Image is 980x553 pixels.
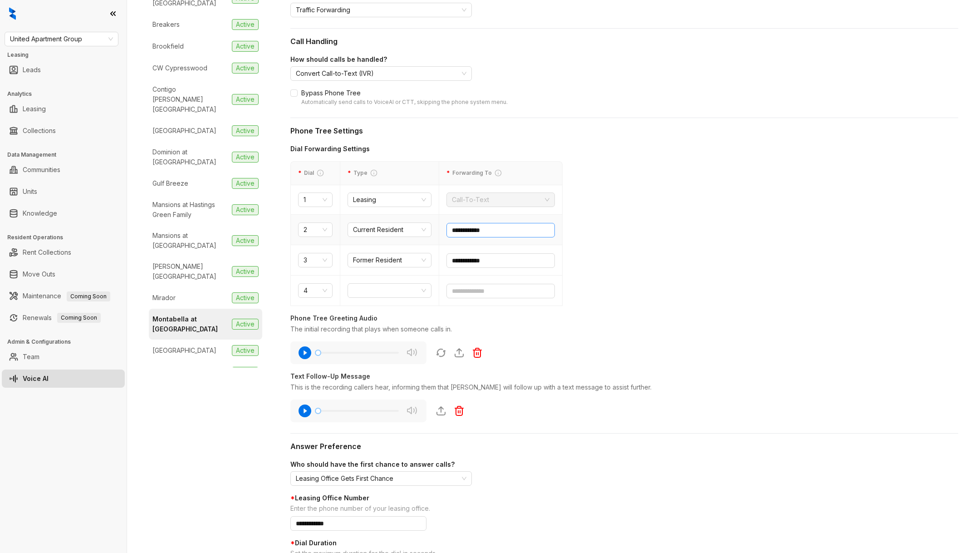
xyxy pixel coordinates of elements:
div: Enter the phone number of your leasing office. [290,504,958,515]
span: 3 [304,253,327,267]
span: Active [232,19,259,30]
div: Leasing Office Number [290,493,958,503]
div: Mansions at [GEOGRAPHIC_DATA] [152,231,228,251]
a: Voice AI [23,370,49,388]
li: Move Outs [2,265,125,283]
span: Active [232,41,259,52]
h3: Leasing [7,51,127,59]
div: Type [348,169,431,178]
span: Leasing [353,193,426,207]
span: Active [232,178,259,189]
div: Automatically send calls to VoiceAI or CTT, skipping the phone system menu. [301,98,508,107]
li: Renewals [2,309,125,327]
a: RenewalsComing Soon [23,309,101,327]
a: Knowledge [23,204,57,222]
div: Text Follow-Up Message [290,371,958,381]
div: Gulf Breeze [152,178,188,188]
li: Team [2,348,125,366]
span: Bypass Phone Tree [298,88,511,107]
li: Knowledge [2,204,125,222]
span: Leasing Office Gets First Chance [296,472,466,485]
div: Dominion at [GEOGRAPHIC_DATA] [152,147,228,167]
div: Breakers [152,20,180,30]
div: Brookfield [152,41,184,51]
div: Dial [298,169,333,178]
h3: Data Management [7,151,127,159]
span: Current Resident [353,223,426,237]
span: Active [232,367,259,378]
div: [GEOGRAPHIC_DATA] [152,346,216,355]
span: 2 [304,223,327,237]
a: Units [23,183,37,201]
li: Units [2,183,125,201]
div: [PERSON_NAME][GEOGRAPHIC_DATA] [152,262,228,281]
span: Active [232,319,259,330]
div: Phone Tree Greeting Audio [290,313,958,323]
a: Team [23,348,39,366]
div: Answer Preference [290,441,958,452]
li: Voice AI [2,370,125,388]
div: This is the recording callers hear, informing them that [PERSON_NAME] will follow up with a text ... [290,382,958,392]
a: Leasing [23,100,46,118]
a: Leads [23,61,41,79]
li: Leads [2,61,125,79]
span: Traffic Forwarding [296,3,466,17]
li: Leasing [2,100,125,118]
div: CW Cypresswood [152,63,207,73]
div: Forwarding To [446,169,555,178]
div: Montabella at [GEOGRAPHIC_DATA] [152,314,228,334]
a: Rent Collections [23,243,71,262]
span: Active [232,345,259,356]
span: Active [232,204,259,215]
span: Convert Call-to-Text (IVR) [296,67,466,80]
div: Phone Tree Settings [290,125,958,137]
li: Communities [2,161,125,179]
div: Contigo [PERSON_NAME][GEOGRAPHIC_DATA] [152,84,228,114]
li: Maintenance [2,287,125,305]
span: Coming Soon [67,291,110,301]
span: Active [232,292,259,303]
div: [GEOGRAPHIC_DATA] [152,126,216,136]
span: Call-To-Text [452,193,549,207]
li: Rent Collections [2,243,125,262]
span: Active [232,235,259,246]
h3: Admin & Configurations [7,338,127,346]
span: United Apartment Group [10,32,113,46]
a: Communities [23,161,60,179]
div: Mirador [152,293,176,303]
div: Dial Duration [290,538,958,548]
span: 4 [304,284,327,297]
li: Collections [2,122,125,140]
span: Active [232,94,259,105]
h3: Analytics [7,90,127,98]
span: 1 [304,193,327,207]
div: Call Handling [290,36,958,47]
img: logo [9,7,16,20]
div: Mansions at Hastings Green Family [152,200,228,220]
div: The initial recording that plays when someone calls in. [290,324,958,334]
div: Who should have the first chance to answer calls? [290,459,958,469]
span: Active [232,63,259,74]
div: Dial Forwarding Settings [290,144,563,154]
a: Move Outs [23,265,55,283]
span: Active [232,125,259,136]
span: Former Resident [353,253,426,267]
h3: Resident Operations [7,233,127,242]
span: Active [232,152,259,163]
div: How should calls be handled? [290,54,958,64]
a: Collections [23,122,56,140]
span: Coming Soon [57,313,101,323]
span: Active [232,266,259,277]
